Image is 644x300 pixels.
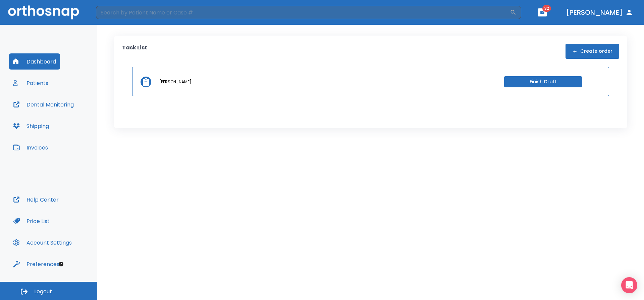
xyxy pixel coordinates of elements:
[9,53,60,70] button: Dashboard
[9,191,63,208] button: Help Center
[9,96,78,113] button: Dental Monitoring
[159,79,192,85] p: [PERSON_NAME]
[9,118,53,134] button: Shipping
[9,234,76,251] button: Account Settings
[96,6,510,19] input: Search by Patient Name or Case #
[58,261,64,267] div: Tooltip anchor
[9,139,52,156] button: Invoices
[504,76,582,87] button: Finish Draft
[34,288,52,295] span: Logout
[563,6,636,18] button: [PERSON_NAME]
[542,5,551,12] span: 32
[9,213,54,229] button: Price List
[566,44,619,59] button: Create order
[9,75,52,91] button: Patients
[8,5,79,19] img: Orthosnap
[621,277,637,293] div: Open Intercom Messenger
[122,44,147,59] p: Task List
[9,256,63,272] button: Preferences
